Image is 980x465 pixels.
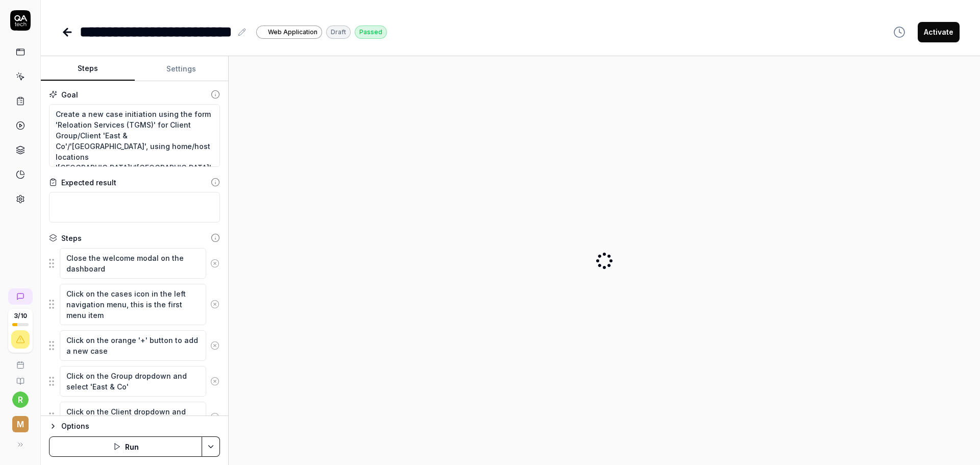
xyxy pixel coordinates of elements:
button: Remove step [206,253,224,274]
button: Remove step [206,371,224,391]
span: 3 / 10 [14,313,27,319]
button: Remove step [206,335,224,356]
span: M [12,416,29,432]
span: Web Application [268,28,317,37]
a: Documentation [4,369,36,385]
div: Expected result [61,177,116,188]
div: Suggestions [49,248,220,279]
div: Passed [355,26,387,39]
div: Draft [326,26,351,39]
div: Suggestions [49,365,220,397]
button: Activate [918,22,960,42]
a: Book a call with us [4,353,36,369]
button: Settings [135,57,229,81]
div: Options [61,420,220,432]
button: M [4,408,36,434]
button: Steps [41,57,135,81]
button: Remove step [206,294,224,314]
div: Suggestions [49,401,220,433]
button: View version history [887,22,912,42]
div: Suggestions [49,330,220,361]
div: Goal [61,89,78,100]
button: Run [49,436,202,457]
button: Remove step [206,407,224,427]
button: r [12,391,29,408]
div: Steps [61,233,82,243]
div: Suggestions [49,283,220,326]
a: Web Application [256,25,322,39]
button: Options [49,420,220,432]
a: New conversation [8,288,33,305]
